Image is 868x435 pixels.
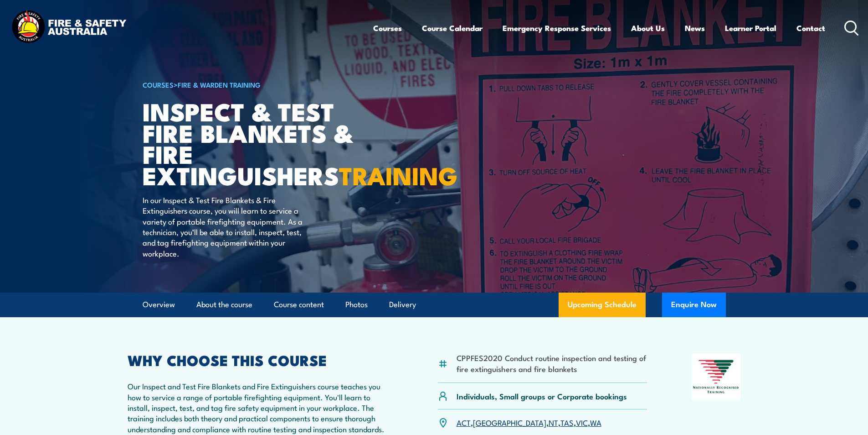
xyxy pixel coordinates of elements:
[473,417,546,428] a: [GEOGRAPHIC_DATA]
[590,417,601,428] a: WA
[128,353,394,366] h2: WHY CHOOSE THIS COURSE
[339,156,457,194] strong: TRAINING
[662,293,726,317] button: Enquire Now
[345,293,368,317] a: Photos
[128,381,394,434] p: Our Inspect and Test Fire Blankets and Fire Extinguishers course teaches you how to service a ran...
[373,16,402,40] a: Courses
[685,16,705,40] a: News
[503,16,611,40] a: Emergency Response Services
[143,293,175,317] a: Overview
[457,417,471,428] a: ACT
[143,79,174,89] a: COURSES
[549,417,558,428] a: NT
[457,391,627,401] p: Individuals, Small groups or Corporate bookings
[457,352,647,374] li: CPPFES2020 Conduct routine inspection and testing of fire extinguishers and fire blankets
[143,79,368,90] h6: >
[457,417,601,428] p: , , , , ,
[389,293,416,317] a: Delivery
[576,417,588,428] a: VIC
[178,79,261,89] a: Fire & Warden Training
[274,293,324,317] a: Course content
[143,100,368,186] h1: Inspect & Test Fire Blankets & Fire Extinguishers
[796,16,825,40] a: Contact
[559,293,646,317] a: Upcoming Schedule
[143,194,309,258] p: In our Inspect & Test Fire Blankets & Fire Extinguishers course, you will learn to service a vari...
[422,16,483,40] a: Course Calendar
[196,293,252,317] a: About the course
[725,16,776,40] a: Learner Portal
[631,16,665,40] a: About Us
[692,353,741,400] img: Nationally Recognised Training logo.
[560,417,574,428] a: TAS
